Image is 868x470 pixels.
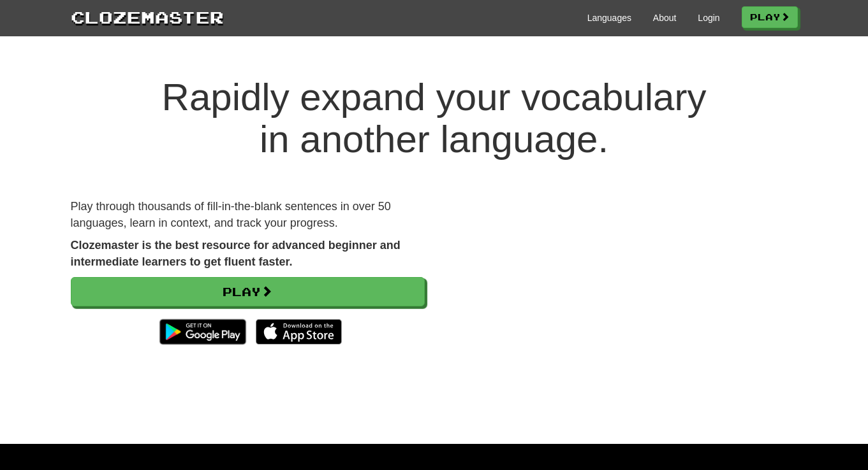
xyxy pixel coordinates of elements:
[71,199,425,231] p: Play through thousands of fill-in-the-blank sentences in over 50 languages, learn in context, and...
[71,277,425,306] a: Play
[153,313,252,351] img: Get it on Google Play
[71,5,224,29] a: Clozemaster
[698,11,719,24] a: Login
[742,6,798,28] a: Play
[256,319,342,345] img: Download_on_the_App_Store_Badge_US-UK_135x40-25178aeef6eb6b83b96f5f2d004eda3bffbb37122de64afbaef7...
[653,11,677,24] a: About
[71,239,401,268] strong: Clozemaster is the best resource for advanced beginner and intermediate learners to get fluent fa...
[587,11,631,24] a: Languages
